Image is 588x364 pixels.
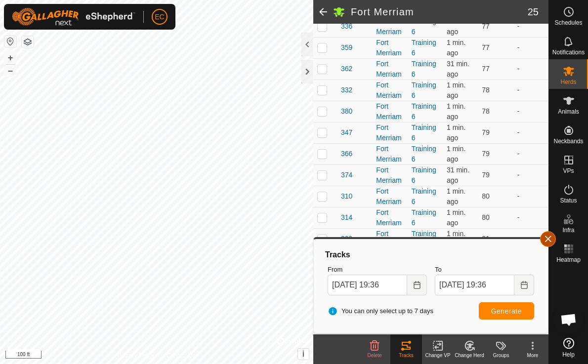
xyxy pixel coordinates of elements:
[376,80,403,101] div: Fort Merriam
[407,275,427,295] button: Choose Date
[12,8,135,26] img: Gallagher Logo
[4,36,16,47] button: Reset Map
[482,150,490,158] span: 79
[341,212,352,223] span: 314
[435,265,534,275] label: To
[563,168,574,174] span: VPs
[324,249,538,261] div: Tracks
[155,12,164,22] span: EC
[482,22,490,30] span: 77
[376,59,403,80] div: Fort Merriam
[513,207,548,228] td: -
[412,39,436,57] a: Training 6
[412,17,436,36] a: Training 6
[376,16,403,37] div: Fort Merriam
[552,49,585,55] span: Notifications
[341,21,352,32] span: 336
[447,123,465,142] span: Oct 11, 2025, 7:34 PM
[376,229,403,249] div: Fort Merriam
[482,86,490,94] span: 78
[390,352,422,359] div: Tracks
[376,144,403,164] div: Fort Merriam
[412,60,436,78] a: Training 6
[447,208,465,227] span: Oct 11, 2025, 7:34 PM
[513,164,548,186] td: -
[118,351,155,360] a: Privacy Policy
[341,127,352,138] span: 347
[328,265,427,275] label: From
[341,42,352,53] span: 359
[412,166,436,184] a: Training 6
[447,17,465,36] span: Oct 11, 2025, 7:34 PM
[341,64,352,74] span: 362
[479,302,534,320] button: Generate
[412,208,436,227] a: Training 6
[485,352,517,359] div: Groups
[513,37,548,58] td: -
[412,187,436,205] a: Training 6
[412,145,436,163] a: Training 6
[447,60,469,78] span: Oct 11, 2025, 7:04 PM
[4,52,16,64] button: +
[562,227,574,233] span: Infra
[482,171,490,179] span: 79
[447,39,465,57] span: Oct 11, 2025, 7:34 PM
[341,191,352,202] span: 310
[341,234,352,244] span: 309
[302,350,304,358] span: i
[513,101,548,122] td: -
[560,198,577,203] span: Status
[560,79,576,85] span: Herds
[341,106,352,117] span: 380
[513,186,548,207] td: -
[513,16,548,37] td: -
[528,4,539,19] span: 25
[422,352,454,359] div: Change VP
[22,36,34,48] button: Map Layers
[517,352,548,359] div: More
[513,80,548,101] td: -
[554,305,584,334] div: Open chat
[513,143,548,164] td: -
[447,187,465,205] span: Oct 11, 2025, 7:34 PM
[553,138,583,144] span: Neckbands
[376,38,403,58] div: Fort Merriam
[298,349,309,360] button: i
[351,6,528,18] h2: Fort Merriam
[482,43,490,51] span: 77
[376,122,403,143] div: Fort Merriam
[376,186,403,207] div: Fort Merriam
[412,81,436,99] a: Training 6
[491,307,522,315] span: Generate
[482,128,490,136] span: 79
[513,228,548,249] td: -
[482,65,490,73] span: 77
[376,207,403,228] div: Fort Merriam
[513,58,548,80] td: -
[368,353,382,358] span: Delete
[482,213,490,221] span: 80
[376,101,403,122] div: Fort Merriam
[167,351,196,360] a: Contact Us
[447,230,465,248] span: Oct 11, 2025, 7:34 PM
[482,235,490,243] span: 81
[562,352,575,358] span: Help
[549,334,588,362] a: Help
[341,170,352,180] span: 374
[447,81,465,99] span: Oct 11, 2025, 7:34 PM
[412,123,436,142] a: Training 6
[454,352,485,359] div: Change Herd
[328,306,433,316] span: You can only select up to 7 days
[376,165,403,186] div: Fort Merriam
[4,65,16,77] button: –
[447,102,465,121] span: Oct 11, 2025, 7:34 PM
[447,166,469,184] span: Oct 11, 2025, 7:04 PM
[482,192,490,200] span: 80
[447,145,465,163] span: Oct 11, 2025, 7:34 PM
[556,257,581,263] span: Heatmap
[341,149,352,159] span: 366
[554,20,582,26] span: Schedules
[558,109,579,115] span: Animals
[341,85,352,95] span: 332
[412,230,436,248] a: Training 6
